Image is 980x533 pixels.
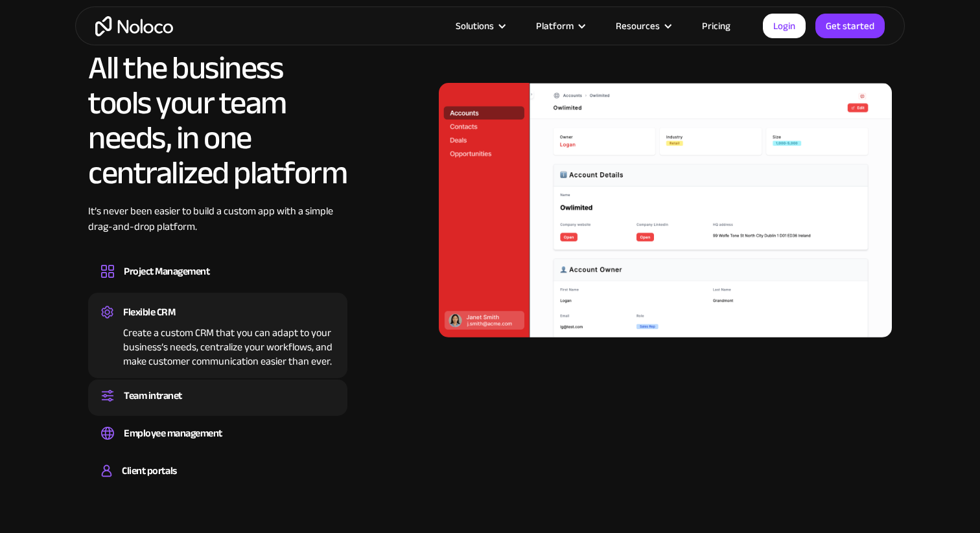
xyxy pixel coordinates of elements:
div: Client portals [122,461,176,481]
div: Resources [616,17,660,34]
div: Solutions [456,17,494,34]
div: Create a custom CRM that you can adapt to your business’s needs, centralize your workflows, and m... [101,322,334,369]
div: It’s never been easier to build a custom app with a simple drag-and-drop platform. [88,203,347,254]
div: Solutions [439,17,520,34]
a: Pricing [686,17,747,34]
div: Easily manage employee information, track performance, and handle HR tasks from a single platform. [101,443,334,447]
h2: All the business tools your team needs, in one centralized platform [88,51,347,190]
a: home [95,16,173,36]
div: Project Management [124,262,209,281]
a: Login [763,14,806,38]
div: Build a secure, fully-branded, and personalized client portal that lets your customers self-serve. [101,481,334,484]
div: Set up a central space for your team to collaborate, share information, and stay up to date on co... [101,405,334,409]
div: Resources [600,17,686,34]
div: Platform [536,17,574,34]
div: Platform [520,17,600,34]
div: Team intranet [124,386,182,405]
div: Employee management [124,424,222,443]
div: Flexible CRM [123,302,175,322]
a: Get started [815,14,885,38]
div: Design custom project management tools to speed up workflows, track progress, and optimize your t... [101,281,334,285]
